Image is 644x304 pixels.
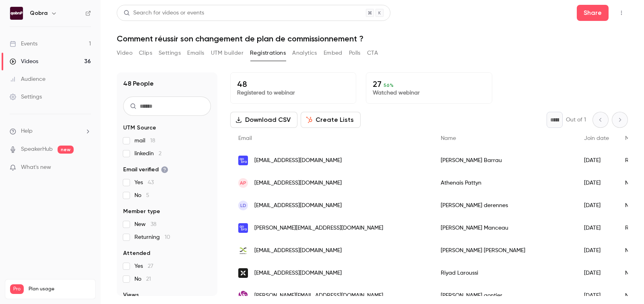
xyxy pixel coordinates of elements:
[21,127,33,136] span: Help
[134,275,151,283] span: No
[123,79,154,88] h1: 48 People
[10,93,42,101] div: Settings
[29,286,91,292] span: Plan usage
[10,127,91,136] li: help-dropdown-opener
[165,234,170,240] span: 10
[566,116,586,124] p: Out of 1
[10,284,24,294] span: Pro
[373,89,485,97] p: Watched webinar
[576,194,617,217] div: [DATE]
[576,217,617,239] div: [DATE]
[240,179,246,187] span: AP
[238,136,252,141] span: Email
[123,249,150,257] span: Attended
[134,233,170,241] span: Returning
[30,9,47,17] h6: Qobra
[21,163,51,172] span: What's new
[237,89,349,97] p: Registered to webinar
[238,268,248,278] img: qonto.com
[250,47,286,60] button: Registrations
[292,47,317,60] button: Analytics
[150,138,155,144] span: 18
[433,149,576,172] div: [PERSON_NAME] Barrau
[237,79,349,89] p: 48
[134,191,149,199] span: No
[254,201,342,210] span: [EMAIL_ADDRESS][DOMAIN_NAME]
[367,47,378,60] button: CTA
[10,58,38,66] div: Videos
[10,7,23,20] img: Qobra
[301,112,361,128] button: Create Lists
[254,224,383,232] span: [PERSON_NAME][EMAIL_ADDRESS][DOMAIN_NAME]
[433,239,576,262] div: [PERSON_NAME] [PERSON_NAME]
[134,262,153,270] span: Yes
[123,124,156,132] span: UTM Source
[134,179,154,187] span: Yes
[433,194,576,217] div: [PERSON_NAME] derennes
[349,47,361,60] button: Polls
[254,246,342,255] span: [EMAIL_ADDRESS][DOMAIN_NAME]
[10,75,45,83] div: Audience
[146,276,151,282] span: 21
[254,179,342,187] span: [EMAIL_ADDRESS][DOMAIN_NAME]
[576,262,617,284] div: [DATE]
[238,223,248,233] img: qobra.co
[124,9,204,17] div: Search for videos or events
[577,5,609,21] button: Share
[159,47,181,60] button: Settings
[134,137,155,145] span: mail
[238,156,248,165] img: qobra.co
[187,47,204,60] button: Emails
[433,172,576,194] div: Athenais Pattyn
[238,246,248,255] img: evernex.com
[139,47,152,60] button: Clips
[324,47,343,60] button: Embed
[117,34,628,43] h1: Comment réussir son changement de plan de commissionnement ?
[576,172,617,194] div: [DATE]
[151,222,157,227] span: 38
[148,263,153,269] span: 27
[134,220,157,228] span: New
[10,40,37,48] div: Events
[576,149,617,172] div: [DATE]
[123,291,139,299] span: Views
[238,291,248,300] img: stoik.io
[384,82,394,88] span: 56 %
[134,150,161,158] span: linkedin
[21,145,53,154] a: SpeakerHub
[117,47,132,60] button: Video
[230,112,297,128] button: Download CSV
[123,166,168,174] span: Email verified
[254,156,342,165] span: [EMAIL_ADDRESS][DOMAIN_NAME]
[148,180,154,185] span: 43
[123,207,160,216] span: Member type
[373,79,485,89] p: 27
[576,239,617,262] div: [DATE]
[441,136,456,141] span: Name
[254,269,342,277] span: [EMAIL_ADDRESS][DOMAIN_NAME]
[615,6,628,19] button: Top Bar Actions
[433,262,576,284] div: Riyad Laroussi
[58,146,74,154] span: new
[433,217,576,239] div: [PERSON_NAME] Manceau
[159,151,161,156] span: 2
[584,136,609,141] span: Join date
[146,193,149,198] span: 5
[240,202,246,209] span: ld
[211,47,244,60] button: UTM builder
[254,292,383,300] span: [PERSON_NAME][EMAIL_ADDRESS][DOMAIN_NAME]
